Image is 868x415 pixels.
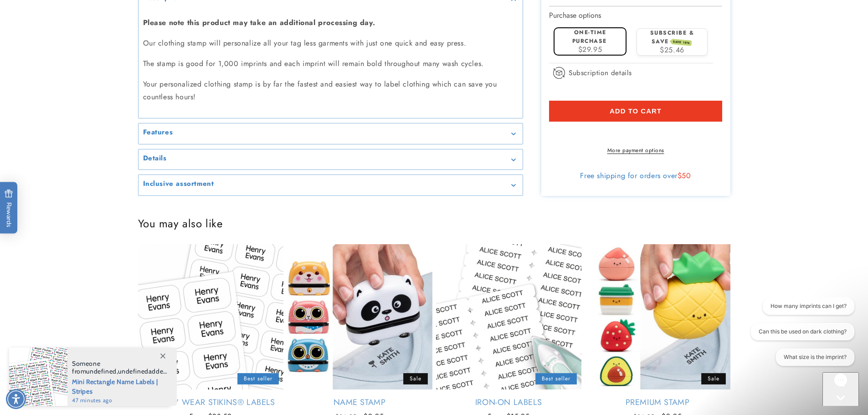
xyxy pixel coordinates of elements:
[682,170,691,181] span: 50
[143,128,173,137] h2: Features
[678,170,682,181] span: $
[139,149,523,170] summary: Details
[572,28,607,45] label: One-time purchase
[6,389,26,409] div: Accessibility Menu
[72,375,167,396] span: Mini Rectangle Name Labels | Stripes
[549,171,722,180] div: Free shipping for orders over
[743,297,859,374] iframe: Gorgias live chat conversation starters
[139,175,523,195] summary: Inclusive assortment
[569,67,632,78] span: Subscription details
[578,44,602,54] span: $29.95
[549,10,601,20] label: Purchase options
[143,57,518,71] p: The stamp is good for 1,000 imprints and each imprint will remain bold throughout many wash cycles.
[143,17,375,28] strong: Please note this product may take an additional processing day.
[138,216,730,231] h2: You may also like
[138,397,283,408] a: Stick N' Wear Stikins® Labels
[7,342,115,369] iframe: Sign Up via Text for Offers
[436,397,581,408] a: Iron-On Labels
[650,29,694,46] label: Subscribe & save
[610,107,662,115] span: Add to cart
[660,44,684,55] span: $25.46
[5,189,13,227] span: Rewards
[86,367,116,375] span: undefined
[72,360,167,375] span: Someone from , added this product to their cart.
[549,100,722,121] button: Add to cart
[143,37,518,50] p: Our clothing stamp will personalize all your tag less garments with just one quick and easy press.
[139,123,523,144] summary: Features
[585,397,730,408] a: Premium Stamp
[671,39,692,46] span: SAVE 15%
[143,78,518,104] p: Your personalized clothing stamp is by far the fastest and easiest way to label clothing which ca...
[72,396,167,405] span: 47 minutes ago
[822,372,859,406] iframe: Gorgias live chat messenger
[143,179,214,189] h2: Inclusive assortment
[143,154,167,163] h2: Details
[118,367,148,375] span: undefined
[549,146,722,154] a: More payment options
[287,397,432,408] a: Name Stamp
